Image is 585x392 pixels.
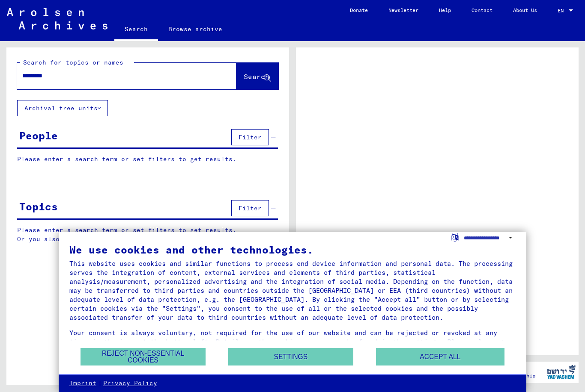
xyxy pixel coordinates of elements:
img: Arolsen_neg.svg [7,8,107,29]
button: Filter [231,129,269,145]
button: Search [236,63,278,89]
div: People [19,128,58,143]
a: Imprint [69,379,96,388]
button: Settings [228,348,353,365]
span: Filter [239,204,262,212]
a: Browse archive [158,19,233,39]
button: Reject non-essential cookies [81,348,206,365]
span: Filter [239,133,262,141]
div: This website uses cookies and similar functions to process end device information and personal da... [69,259,516,322]
div: We use cookies and other technologies. [69,245,516,255]
img: yv_logo.png [545,361,577,383]
div: Your consent is always voluntary, not required for the use of our website and can be rejected or ... [69,328,516,355]
button: Archival tree units [17,100,108,116]
span: EN [558,8,567,14]
p: Please enter a search term or set filters to get results. [17,155,278,164]
button: Filter [231,200,269,216]
a: Search [114,19,158,41]
span: Search [244,72,269,81]
a: Privacy Policy [103,379,157,388]
mat-label: Search for topics or names [23,59,123,66]
p: Please enter a search term or set filters to get results. Or you also can browse the manually. [17,226,278,244]
button: Accept all [376,348,504,365]
div: Topics [19,199,58,214]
